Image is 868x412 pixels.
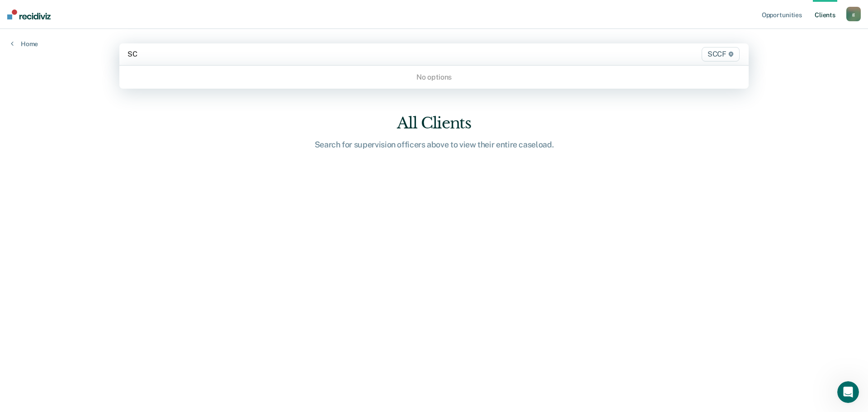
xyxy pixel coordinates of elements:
button: g [846,7,861,21]
img: Recidiviz [7,9,51,19]
div: All Clients [289,114,579,133]
a: Home [11,40,38,48]
div: Search for supervision officers above to view their entire caseload. [289,140,579,150]
iframe: Intercom live chat [837,381,859,403]
div: No options [119,69,749,85]
span: SCCF [702,47,740,62]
